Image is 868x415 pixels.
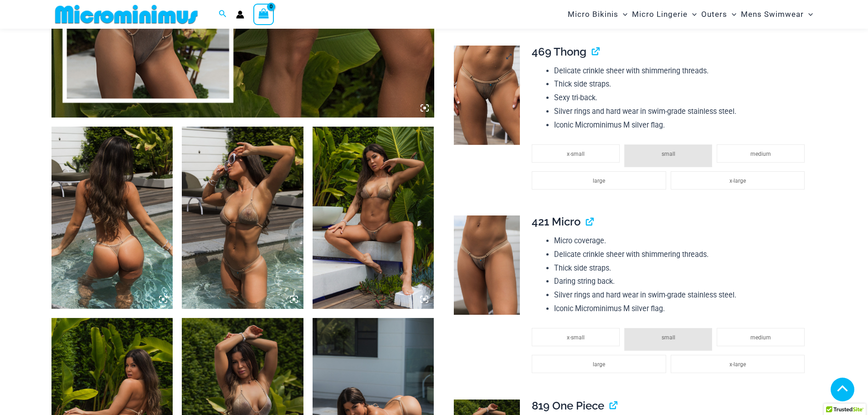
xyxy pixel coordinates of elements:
[671,355,805,373] li: x-large
[750,334,771,341] span: medium
[182,127,303,309] img: Lightning Shimmer Glittering Dunes 317 Tri Top 469 Thong
[554,234,809,248] li: Micro coverage.
[729,178,746,184] span: x-large
[624,328,712,351] li: small
[532,45,586,58] span: 469 Thong
[717,328,805,346] li: medium
[671,171,805,190] li: x-large
[593,361,605,368] span: large
[554,64,809,78] li: Delicate crinkle sheer with shimmering threads.
[727,3,736,26] span: Menu Toggle
[739,3,815,26] a: Mens SwimwearMenu ToggleMenu Toggle
[729,361,746,368] span: x-large
[565,3,630,26] a: Micro BikinisMenu ToggleMenu Toggle
[253,4,274,25] a: View Shopping Cart, empty
[454,215,520,315] img: Lightning Shimmer Glittering Dunes 421 Micro
[630,3,699,26] a: Micro LingerieMenu ToggleMenu Toggle
[688,3,697,26] span: Menu Toggle
[564,1,817,27] nav: Site Navigation
[568,3,618,26] span: Micro Bikinis
[219,9,227,20] a: Search icon link
[699,3,739,26] a: OutersMenu ToggleMenu Toggle
[741,3,804,26] span: Mens Swimwear
[51,127,173,309] img: Lightning Shimmer Glittering Dunes 317 Tri Top 469 Thong
[532,215,580,228] span: 421 Micro
[454,46,520,145] img: Lightning Shimmer Glittering Dunes 469 Thong
[554,288,809,302] li: Silver rings and hard wear in swim-grade stainless steel.
[701,3,727,26] span: Outers
[554,302,809,316] li: Iconic Microminimus M silver flag.
[567,334,585,341] span: x-small
[554,275,809,288] li: Daring string back.
[554,118,809,132] li: Iconic Microminimus M silver flag.
[593,178,605,184] span: large
[554,261,809,275] li: Thick side straps.
[717,144,805,163] li: medium
[624,144,712,167] li: small
[532,171,666,190] li: large
[618,3,627,26] span: Menu Toggle
[632,3,688,26] span: Micro Lingerie
[804,3,813,26] span: Menu Toggle
[313,127,434,309] img: Lightning Shimmer Glittering Dunes 317 Tri Top 421 Micro
[236,10,244,19] a: Account icon link
[567,151,585,157] span: x-small
[662,334,675,341] span: small
[532,328,620,346] li: x-small
[554,105,809,118] li: Silver rings and hard wear in swim-grade stainless steel.
[532,144,620,163] li: x-small
[554,91,809,105] li: Sexy tri-back.
[554,77,809,91] li: Thick side straps.
[750,151,771,157] span: medium
[51,4,201,25] img: MM SHOP LOGO FLAT
[554,248,809,261] li: Delicate crinkle sheer with shimmering threads.
[532,399,604,412] span: 819 One Piece
[662,151,675,157] span: small
[532,355,666,373] li: large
